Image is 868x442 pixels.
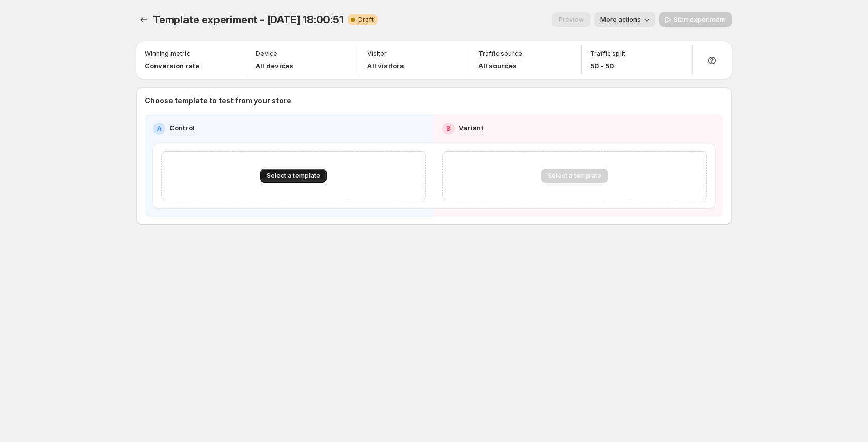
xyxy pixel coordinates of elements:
[136,12,151,27] button: Experiments
[267,172,320,180] span: Select a template
[145,50,190,58] p: Winning metric
[256,50,277,58] p: Device
[367,60,404,71] p: All visitors
[590,50,625,58] p: Traffic split
[157,125,162,133] h2: A
[446,125,451,133] h2: B
[358,16,374,24] span: Draft
[153,13,344,26] span: Template experiment - [DATE] 18:00:51
[590,60,625,71] p: 50 - 50
[594,12,655,27] button: More actions
[145,60,199,71] p: Conversion rate
[478,50,522,58] p: Traffic source
[145,96,723,106] p: Choose template to test from your store
[260,169,327,183] button: Select a template
[169,123,195,133] p: Control
[478,60,522,71] p: All sources
[459,123,484,133] p: Variant
[256,60,293,71] p: All devices
[600,16,641,24] span: More actions
[367,50,387,58] p: Visitor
